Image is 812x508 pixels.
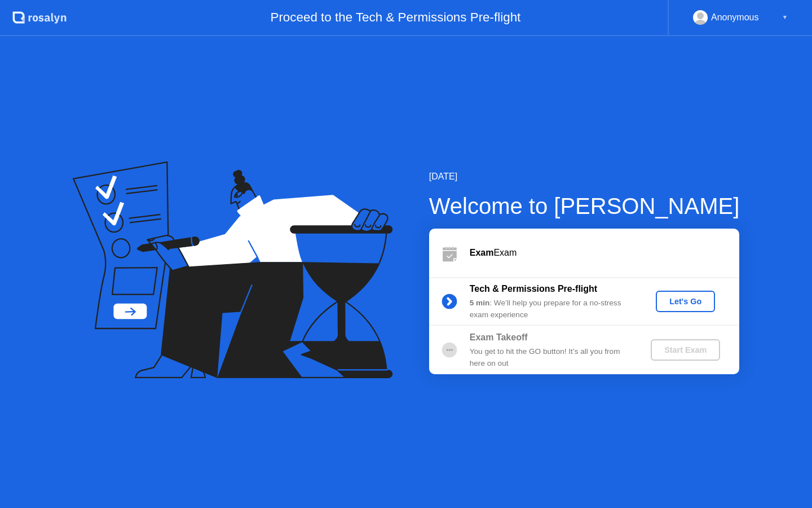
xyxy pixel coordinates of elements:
button: Start Exam [651,339,720,361]
div: Start Exam [655,345,716,354]
div: : We’ll help you prepare for a no-stress exam experience [470,297,632,321]
div: Welcome to [PERSON_NAME] [429,189,740,223]
div: ▼ [782,10,788,25]
b: 5 min [470,299,490,307]
b: Exam [470,248,494,257]
div: Anonymous [711,10,759,25]
button: Let's Go [656,291,715,312]
div: [DATE] [429,170,740,183]
div: You get to hit the GO button! It’s all you from here on out [470,346,632,369]
div: Let's Go [660,297,710,306]
b: Exam Takeoff [470,332,528,342]
b: Tech & Permissions Pre-flight [470,284,597,294]
div: Exam [470,246,739,260]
